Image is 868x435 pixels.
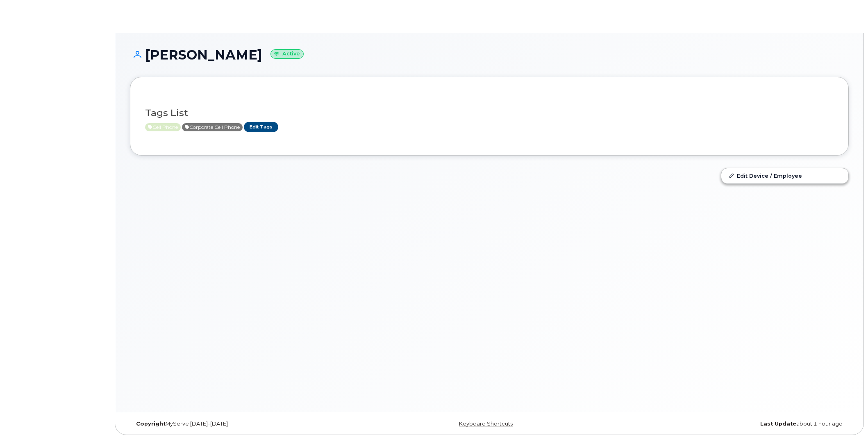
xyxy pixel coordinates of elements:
[244,122,278,132] a: Edit Tags
[136,421,166,427] strong: Copyright
[760,421,796,427] strong: Last Update
[609,421,849,427] div: about 1 hour ago
[270,49,304,59] small: Active
[130,48,849,62] h1: [PERSON_NAME]
[130,421,370,427] div: MyServe [DATE]–[DATE]
[459,421,513,427] a: Keyboard Shortcuts
[721,168,848,183] a: Edit Device / Employee
[145,108,834,118] h3: Tags List
[145,123,181,131] span: Active
[182,123,243,131] span: Active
